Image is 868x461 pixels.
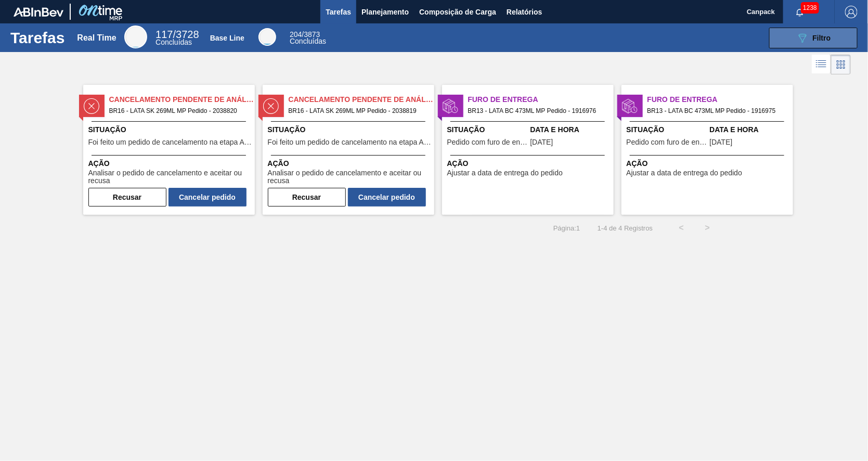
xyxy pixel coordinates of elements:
span: Concluídas [290,37,326,45]
span: Ação [447,158,611,169]
span: / 3873 [290,30,320,39]
button: > [694,215,720,241]
button: Recusar [88,188,166,207]
button: Cancelar pedido [348,188,426,207]
span: Ajustar a data de entrega do pedido [447,169,563,177]
span: Analisar o pedido de cancelamento e aceitar ou recusa [88,169,252,185]
button: Cancelar pedido [169,188,247,207]
span: Tarefas [326,6,351,18]
span: Ação [268,158,432,169]
span: 204 [290,30,302,39]
span: BR13 - LATA BC 473ML MP Pedido - 1916976 [468,105,605,117]
span: Relatórios [507,6,542,18]
div: Real Time [124,25,147,48]
span: Cancelamento Pendente de Análise [109,94,255,105]
span: 117 [156,29,173,40]
span: BR16 - LATA SK 269ML MP Pedido - 2038820 [109,105,247,117]
button: < [668,215,694,241]
button: Notificações [783,5,817,19]
div: Real Time [77,33,116,43]
span: Cancelamento Pendente de Análise [289,94,434,105]
span: Composição de Carga [419,6,496,18]
img: status [622,98,638,114]
span: Data e Hora [710,124,791,135]
span: Ação [627,158,791,169]
h1: Tarefas [10,32,65,44]
span: Situação [88,124,252,135]
span: Pedido com furo de entrega [447,138,528,146]
span: 1 - 4 de 4 Registros [595,224,653,232]
span: Furo de Entrega [647,94,793,105]
span: Situação [447,124,528,135]
img: Logout [845,6,858,18]
span: Pedido com furo de entrega [627,138,707,146]
div: Completar tarefa: 30206719 [268,186,426,207]
span: Concluídas [156,38,192,46]
span: Planejamento [361,6,409,18]
div: Visão em Lista [812,55,831,74]
span: / 3728 [156,29,199,40]
span: Analisar o pedido de cancelamento e aceitar ou recusa [268,169,432,185]
span: BR13 - LATA BC 473ML MP Pedido - 1916975 [647,105,785,117]
img: status [443,98,458,114]
img: status [84,98,99,114]
div: Visão em Cards [831,55,851,74]
span: 31/03/2025, [530,138,553,146]
span: Filtro [813,34,831,42]
span: Foi feito um pedido de cancelamento na etapa Aguardando Faturamento [88,138,252,146]
span: Foi feito um pedido de cancelamento na etapa Aguardando Faturamento [268,138,432,146]
img: TNhmsLtSVTkK8tSr43FrP2fwEKptu5GPRR3wAAAABJRU5ErkJggg== [14,7,63,17]
span: BR16 - LATA SK 269ML MP Pedido - 2038819 [289,105,426,117]
div: Base Line [210,34,244,42]
img: status [263,98,279,114]
span: Data e Hora [530,124,611,135]
span: 1238 [801,2,819,14]
div: Base Line [258,28,276,46]
button: Filtro [769,28,858,48]
div: Completar tarefa: 30206718 [88,186,247,207]
span: Situação [627,124,707,135]
span: 31/03/2025, [710,138,733,146]
span: Ajustar a data de entrega do pedido [627,169,743,177]
span: Página : 1 [553,224,580,232]
span: Furo de Entrega [468,94,614,105]
span: Situação [268,124,432,135]
button: Recusar [268,188,346,207]
div: Real Time [156,30,199,46]
span: Ação [88,158,252,169]
div: Base Line [290,31,326,45]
